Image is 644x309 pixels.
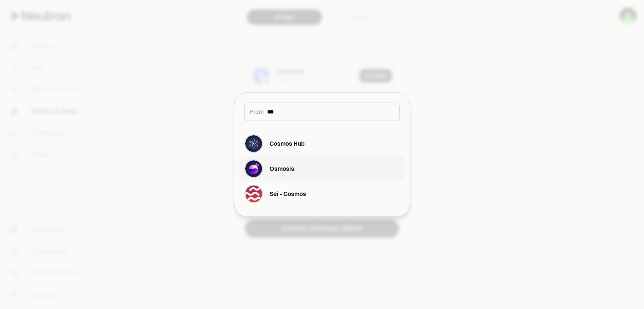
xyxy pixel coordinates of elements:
[270,165,294,173] div: Osmosis
[245,135,262,152] img: Cosmos Hub Logo
[270,139,305,148] div: Cosmos Hub
[239,181,405,206] button: Sei - Cosmos LogoSei - Cosmos
[250,108,264,116] span: From
[239,156,405,181] button: Osmosis LogoOsmosis
[245,160,262,177] img: Osmosis Logo
[239,131,405,156] button: Cosmos Hub LogoCosmos Hub
[245,185,262,202] img: Sei - Cosmos Logo
[270,190,306,198] div: Sei - Cosmos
